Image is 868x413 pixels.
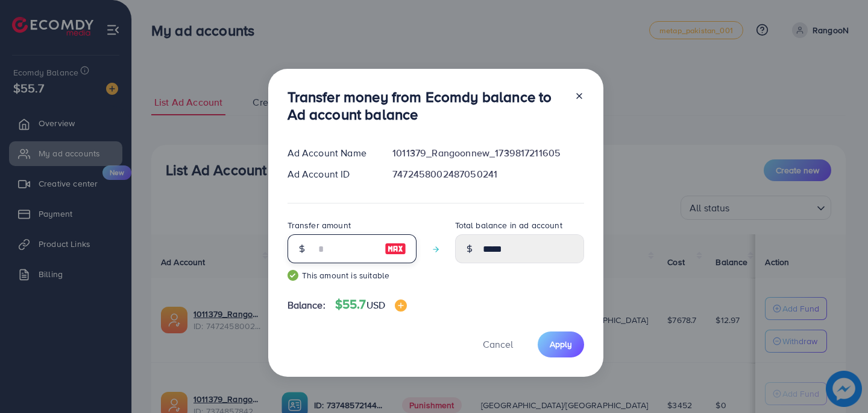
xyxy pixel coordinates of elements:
[288,298,325,312] span: Balance:
[288,270,298,281] img: guide
[383,146,593,160] div: 1011379_Rangoonnew_1739817211605
[395,299,407,312] img: image
[288,219,351,231] label: Transfer amount
[538,331,584,357] button: Apply
[385,242,406,256] img: image
[483,338,513,351] span: Cancel
[288,269,417,281] small: This amount is suitable
[335,297,407,312] h4: $55.7
[383,167,593,181] div: 7472458002487050241
[550,338,572,350] span: Apply
[278,146,383,160] div: Ad Account Name
[288,88,565,123] h3: Transfer money from Ecomdy balance to Ad account balance
[468,331,528,357] button: Cancel
[455,219,562,231] label: Total balance in ad account
[278,167,383,181] div: Ad Account ID
[366,298,385,312] span: USD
